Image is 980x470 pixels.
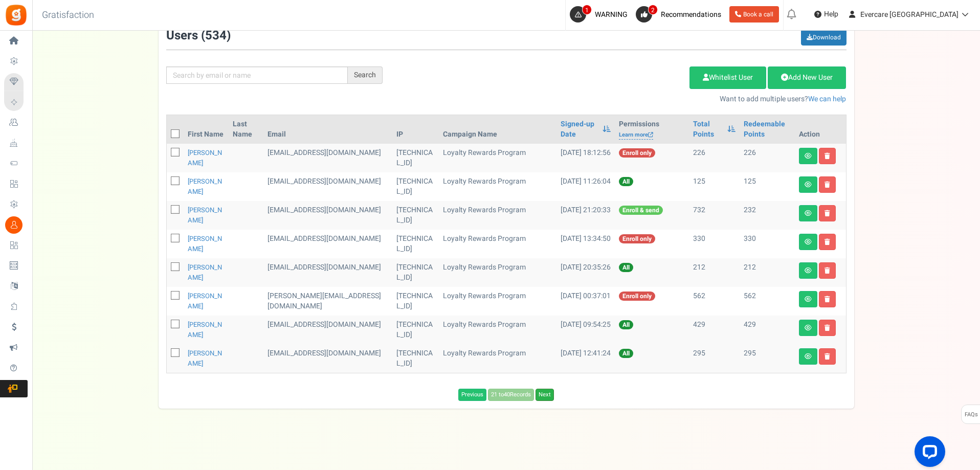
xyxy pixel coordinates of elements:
th: Action [795,115,846,144]
img: Gratisfaction [5,4,28,27]
a: Help [810,6,842,23]
td: 562 [689,287,740,316]
td: [DATE] 12:41:24 [556,344,615,373]
td: [DATE] 20:35:26 [556,258,615,287]
td: [EMAIL_ADDRESS][DOMAIN_NAME] [263,344,392,373]
td: Loyalty Rewards Program [439,258,556,287]
td: [DATE] 00:37:01 [556,287,615,316]
td: 295 [689,344,740,373]
a: [PERSON_NAME] [188,262,222,282]
th: First Name [184,115,229,144]
span: Enroll only [619,292,655,301]
a: 2 Recommendations [636,6,725,23]
th: Campaign Name [439,115,556,144]
td: [DATE] 09:54:25 [556,316,615,344]
span: Help [821,9,838,19]
td: 429 [740,316,795,344]
span: 534 [205,27,227,44]
a: 1 WARNING [570,6,632,23]
input: Search by email or name [166,66,348,84]
td: Loyalty Rewards Program [439,201,556,230]
td: 330 [689,230,740,258]
td: [DATE] 21:20:33 [556,201,615,230]
i: View details [805,182,812,188]
td: [TECHNICAL_ID] [392,287,439,316]
td: General [263,201,392,230]
td: Loyalty Rewards Program [439,287,556,316]
span: Enroll only [619,234,655,243]
span: FAQs [964,405,978,424]
a: Download [801,29,847,46]
td: 295 [740,344,795,373]
td: [TECHNICAL_ID] [392,172,439,201]
td: 212 [689,258,740,287]
i: Delete user [825,296,830,302]
span: All [619,177,633,186]
a: [PERSON_NAME] [188,320,222,340]
td: 226 [689,144,740,172]
a: [PERSON_NAME] [188,176,222,196]
td: [TECHNICAL_ID] [392,230,439,258]
h3: Users ( ) [166,29,231,42]
td: 732 [689,201,740,230]
th: Last Name [229,115,263,144]
a: Book a call [729,6,779,23]
i: View details [805,239,812,245]
td: 212 [740,258,795,287]
td: Loyalty Rewards Program [439,172,556,201]
td: [DATE] 13:34:50 [556,230,615,258]
span: WARNING [595,9,628,20]
a: Whitelist User [689,66,766,89]
a: Add New User [768,66,846,89]
td: [TECHNICAL_ID] [392,316,439,344]
td: [EMAIL_ADDRESS][DOMAIN_NAME] [263,258,392,287]
i: View details [805,267,812,274]
a: Redeemable Points [744,119,791,140]
td: 232 [740,201,795,230]
a: Signed-up Date [561,119,598,140]
span: Enroll only [619,148,655,158]
i: Delete user [825,325,830,331]
th: Permissions [615,115,688,144]
span: Evercare [GEOGRAPHIC_DATA] [860,9,959,20]
a: Total Points [693,119,722,140]
i: View details [805,325,812,331]
a: Previous [458,389,486,401]
td: [TECHNICAL_ID] [392,144,439,172]
th: IP [392,115,439,144]
a: Next [536,389,554,401]
h3: Gratisfaction [31,5,105,26]
a: We can help [808,94,846,104]
td: 330 [740,230,795,258]
td: Loyalty Rewards Program [439,344,556,373]
span: Enroll & send [619,206,663,215]
span: 1 [582,5,592,15]
span: 2 [648,5,658,15]
td: [DATE] 11:26:04 [556,172,615,201]
a: [PERSON_NAME] [188,205,222,225]
td: 562 [740,287,795,316]
td: Loyalty Rewards Program [439,230,556,258]
i: Delete user [825,353,830,360]
a: Learn more [619,131,653,140]
td: Loyalty Rewards Program [439,144,556,172]
a: [PERSON_NAME] [188,234,222,254]
td: [EMAIL_ADDRESS][DOMAIN_NAME] [263,172,392,201]
td: 429 [689,316,740,344]
i: Delete user [825,153,830,159]
td: [EMAIL_ADDRESS][DOMAIN_NAME] [263,144,392,172]
a: [PERSON_NAME] [188,291,222,311]
span: All [619,320,633,329]
span: Recommendations [661,9,721,20]
td: [TECHNICAL_ID] [392,258,439,287]
p: Want to add multiple users? [398,94,847,104]
i: View details [805,210,812,216]
i: View details [805,153,812,159]
td: [TECHNICAL_ID] [392,201,439,230]
span: All [619,349,633,358]
a: [PERSON_NAME] [188,348,222,368]
i: Delete user [825,182,830,188]
a: [PERSON_NAME] [188,148,222,168]
td: Loyalty Rewards Program [439,316,556,344]
td: [TECHNICAL_ID] [392,344,439,373]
